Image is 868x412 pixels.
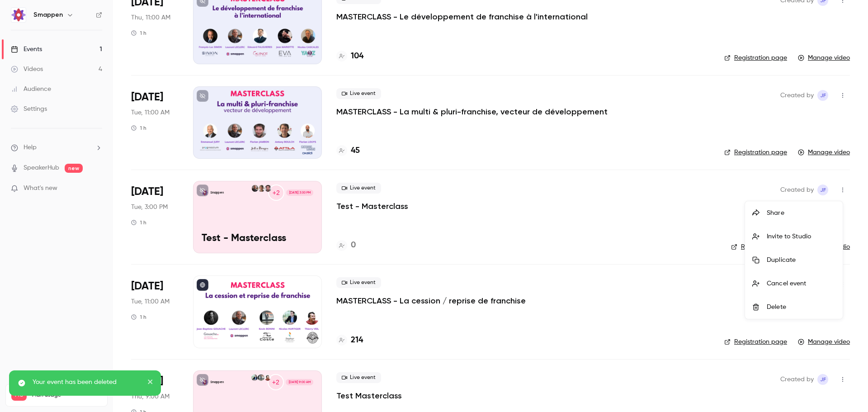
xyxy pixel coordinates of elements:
[767,256,835,265] div: Duplicate
[767,208,835,218] div: Share
[767,232,835,241] div: Invite to Studio
[147,378,154,388] button: close
[767,279,835,288] div: Cancel event
[33,378,141,387] p: Your event has been deleted
[767,303,835,312] div: Delete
